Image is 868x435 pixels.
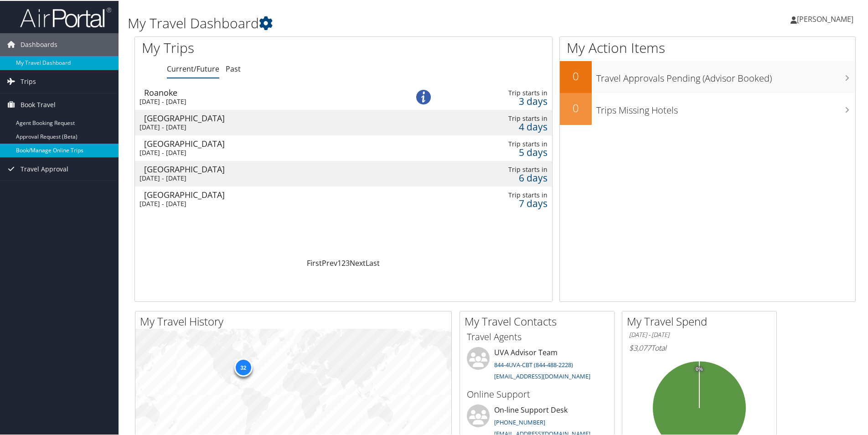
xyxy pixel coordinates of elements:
h3: Travel Approvals Pending (Advisor Booked) [596,67,855,84]
a: Past [226,63,241,73]
img: Click to view 1 travel alert [416,89,431,104]
a: 3 [346,257,350,267]
h2: My Travel Spend [627,313,776,328]
span: Trips [21,69,36,92]
div: Trip starts in [458,114,548,122]
h2: 0 [560,99,592,115]
a: 1 [337,257,341,267]
h3: Trips Missing Hotels [596,98,855,116]
div: 7 days [458,198,548,207]
div: [DATE] - [DATE] [139,173,385,181]
div: Trip starts in [458,190,548,198]
div: Roanoke [144,88,389,96]
h2: My Travel Contacts [465,313,614,328]
div: [DATE] - [DATE] [139,148,385,156]
a: 2 [341,257,346,267]
div: [GEOGRAPHIC_DATA] [144,113,389,121]
span: Travel Approval [21,157,68,180]
div: [DATE] - [DATE] [139,97,385,105]
div: 3 days [458,96,548,104]
div: Trip starts in [458,165,548,173]
span: Book Travel [21,93,56,115]
div: Trip starts in [458,88,548,96]
div: 5 days [458,147,548,155]
div: [DATE] - [DATE] [139,199,385,207]
a: Prev [322,257,337,267]
h6: Total [629,342,770,352]
a: Next [350,257,366,267]
h1: My Travel Dashboard [128,13,618,32]
h3: Online Support [467,387,607,400]
h3: Travel Agents [467,330,607,342]
h1: My Action Items [560,37,855,57]
div: [DATE] - [DATE] [139,122,385,130]
a: First [307,257,322,267]
div: [GEOGRAPHIC_DATA] [144,190,389,198]
div: Trip starts in [458,139,548,147]
div: 6 days [458,173,548,181]
a: [PERSON_NAME] [790,5,863,32]
h1: My Trips [142,37,372,57]
div: 32 [234,357,252,376]
span: Dashboards [21,32,57,55]
h2: My Travel History [140,313,451,328]
img: airportal-logo.png [20,6,111,27]
a: 0Trips Missing Hotels [560,92,855,124]
a: 0Travel Approvals Pending (Advisor Booked) [560,60,855,92]
a: [PHONE_NUMBER] [494,417,545,425]
tspan: 0% [696,366,703,371]
div: [GEOGRAPHIC_DATA] [144,164,389,172]
li: UVA Advisor Team [462,346,612,383]
a: Current/Future [167,63,219,73]
h6: [DATE] - [DATE] [629,330,770,338]
div: [GEOGRAPHIC_DATA] [144,139,389,147]
a: 844-4UVA-CBT (844-488-2228) [494,360,573,368]
span: [PERSON_NAME] [797,13,853,23]
a: [EMAIL_ADDRESS][DOMAIN_NAME] [494,371,590,379]
span: $3,077 [629,342,651,352]
div: 4 days [458,122,548,130]
h2: 0 [560,67,592,83]
a: Last [366,257,380,267]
